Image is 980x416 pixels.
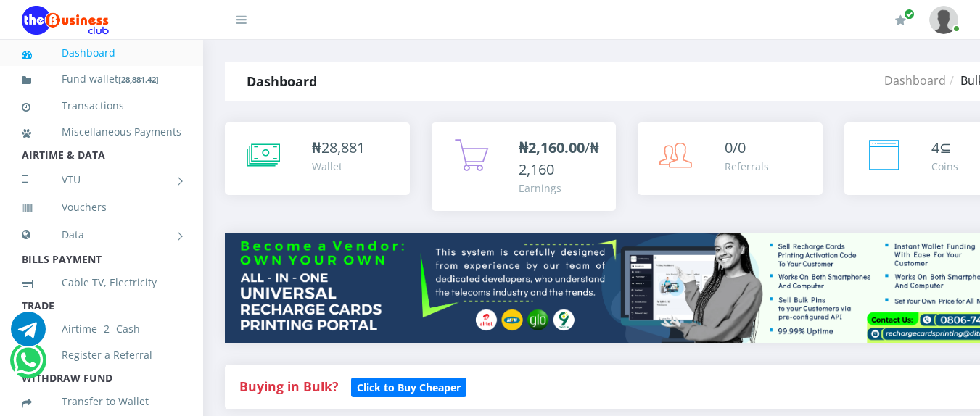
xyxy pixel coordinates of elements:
a: Register a Referral [22,338,181,372]
a: Fund wallet[28,881.42] [22,62,181,96]
a: Click to Buy Cheaper [351,378,466,395]
a: Dashboard [884,72,946,88]
img: Logo [22,6,109,35]
strong: Dashboard [247,72,317,90]
img: User [929,6,958,34]
a: Cable TV, Electricity [22,266,181,299]
a: Data [22,217,181,253]
div: Wallet [312,159,365,174]
i: Renew/Upgrade Subscription [895,14,906,26]
strong: Buying in Bulk? [239,378,338,395]
a: 0/0 Referrals [638,122,823,195]
b: ₦2,160.00 [519,138,585,157]
div: Coins [931,159,958,174]
small: [ ] [118,74,159,85]
div: ₦ [312,137,365,159]
a: Dashboard [22,36,181,70]
div: Referrals [725,159,769,174]
span: /₦2,160 [519,138,599,179]
b: 28,881.42 [121,74,156,85]
b: Click to Buy Cheaper [357,380,461,394]
span: 28,881 [321,138,365,157]
a: VTU [22,162,181,198]
span: 4 [931,138,939,157]
a: Chat for support [11,323,46,346]
a: ₦28,881 Wallet [225,122,410,195]
a: Transactions [22,89,181,122]
a: Chat for support [13,354,43,378]
a: Airtime -2- Cash [22,312,181,346]
span: 0/0 [725,138,746,157]
a: Miscellaneous Payments [22,115,181,149]
a: Vouchers [22,191,181,224]
span: Renew/Upgrade Subscription [904,9,915,20]
div: ⊆ [931,137,958,159]
a: ₦2,160.00/₦2,160 Earnings [432,122,617,211]
div: Earnings [519,180,602,196]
